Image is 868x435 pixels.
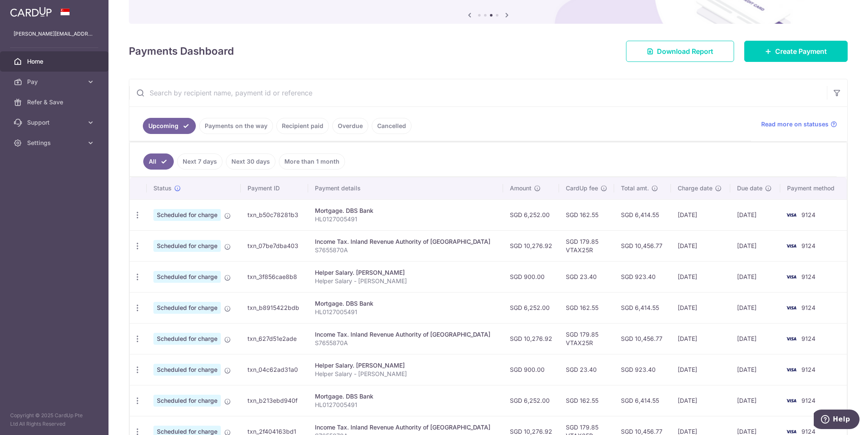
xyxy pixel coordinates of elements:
p: [PERSON_NAME][EMAIL_ADDRESS][PERSON_NAME][DOMAIN_NAME] [14,30,95,38]
span: 9124 [801,211,815,218]
span: Refer & Save [27,98,83,106]
td: [DATE] [730,323,780,354]
div: Helper Salary. [PERSON_NAME] [315,361,496,370]
span: 9124 [801,273,815,280]
td: txn_627d51e2ade [241,323,308,354]
a: Recipient paid [276,118,329,134]
img: Bank Card [783,334,800,344]
td: SGD 10,456.77 [614,230,671,261]
span: Create Payment [775,46,827,56]
span: Due date [737,184,762,192]
img: Bank Card [783,272,800,282]
img: Bank Card [783,365,800,375]
span: Scheduled for charge [153,395,221,407]
div: Mortgage. DBS Bank [315,392,496,401]
td: [DATE] [671,385,730,416]
td: SGD 10,276.92 [503,323,559,354]
span: Scheduled for charge [153,302,221,314]
a: Next 30 days [226,153,275,170]
a: Overdue [332,118,368,134]
th: Payment ID [241,177,308,199]
img: CardUp [10,7,52,17]
div: Income Tax. Inland Revenue Authority of [GEOGRAPHIC_DATA] [315,330,496,339]
td: SGD 923.40 [614,261,671,292]
td: [DATE] [730,385,780,416]
td: SGD 900.00 [503,354,559,385]
div: Mortgage. DBS Bank [315,299,496,308]
span: 9124 [801,335,815,342]
a: Upcoming [143,118,196,134]
td: txn_04c62ad31a0 [241,354,308,385]
a: Next 7 days [177,153,223,170]
td: SGD 162.55 [559,199,614,230]
a: All [143,153,174,170]
img: Bank Card [783,210,800,220]
td: SGD 6,414.55 [614,385,671,416]
span: 9124 [801,304,815,311]
td: [DATE] [671,354,730,385]
td: SGD 10,276.92 [503,230,559,261]
p: HL0127005491 [315,401,496,409]
td: [DATE] [671,261,730,292]
span: Support [27,118,83,127]
span: 9124 [801,242,815,249]
div: Helper Salary. [PERSON_NAME] [315,268,496,277]
div: Income Tax. Inland Revenue Authority of [GEOGRAPHIC_DATA] [315,237,496,246]
td: SGD 923.40 [614,354,671,385]
span: Download Report [657,46,713,56]
span: Scheduled for charge [153,364,221,376]
span: Total amt. [621,184,649,192]
img: Bank Card [783,396,800,406]
td: SGD 6,252.00 [503,292,559,323]
div: Income Tax. Inland Revenue Authority of [GEOGRAPHIC_DATA] [315,423,496,432]
td: txn_b50c78281b3 [241,199,308,230]
p: S7655870A [315,339,496,347]
th: Payment method [780,177,847,199]
td: SGD 179.85 VTAX25R [559,323,614,354]
td: txn_b213ebd940f [241,385,308,416]
td: [DATE] [730,199,780,230]
td: SGD 6,414.55 [614,199,671,230]
span: Pay [27,78,83,86]
td: SGD 179.85 VTAX25R [559,230,614,261]
td: SGD 6,414.55 [614,292,671,323]
span: Charge date [678,184,712,192]
td: [DATE] [671,199,730,230]
p: HL0127005491 [315,308,496,316]
td: SGD 162.55 [559,385,614,416]
td: SGD 23.40 [559,354,614,385]
td: [DATE] [671,323,730,354]
p: S7655870A [315,246,496,254]
td: [DATE] [730,354,780,385]
span: Scheduled for charge [153,271,221,283]
span: Amount [510,184,531,192]
span: Home [27,57,83,66]
p: Helper Salary - [PERSON_NAME] [315,277,496,285]
iframe: Opens a widget where you can find more information [814,410,860,431]
td: [DATE] [730,292,780,323]
span: Scheduled for charge [153,240,221,252]
td: [DATE] [730,261,780,292]
td: SGD 10,456.77 [614,323,671,354]
img: Bank Card [783,303,800,313]
img: Bank Card [783,241,800,251]
p: Helper Salary - [PERSON_NAME] [315,370,496,378]
td: [DATE] [671,292,730,323]
td: SGD 6,252.00 [503,199,559,230]
a: Create Payment [744,41,848,62]
span: 9124 [801,366,815,373]
td: SGD 23.40 [559,261,614,292]
span: Scheduled for charge [153,209,221,221]
span: Status [153,184,172,192]
h4: Payments Dashboard [129,44,234,59]
a: Download Report [626,41,734,62]
td: txn_07be7dba403 [241,230,308,261]
a: Read more on statuses [761,120,837,128]
td: SGD 6,252.00 [503,385,559,416]
td: [DATE] [671,230,730,261]
span: 9124 [801,428,815,435]
span: CardUp fee [566,184,598,192]
a: More than 1 month [279,153,345,170]
td: SGD 162.55 [559,292,614,323]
